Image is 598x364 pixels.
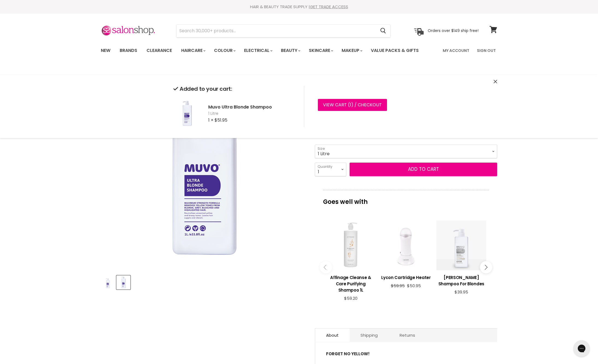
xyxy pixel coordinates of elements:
[350,163,497,176] button: Add to cart
[94,43,504,58] nav: Main
[240,45,276,56] a: Electrical
[381,270,431,283] a: View product:Lycon Cartridge Heater
[350,102,351,108] span: 1
[315,163,346,176] select: Quantity
[208,111,295,116] span: 1 Litre
[326,274,376,293] h3: Affinage Cleanse & Care Purifying Shampoo 1L
[208,117,213,123] span: 1 ×
[571,338,593,359] iframe: Gorgias live chat messenger
[210,45,239,56] a: Colour
[97,43,431,58] ul: Main menu
[277,45,304,56] a: Beauty
[455,289,468,295] span: $39.95
[117,276,130,289] img: Muvo Ultra Blonde Shampoo
[101,66,305,270] div: Muvo Ultra Blonde Shampoo image. Click or Scroll to Zoom.
[318,99,387,111] a: View cart (1) / Checkout
[391,283,405,289] span: $59.95
[326,270,376,296] a: View product:Affinage Cleanse & Care Purifying Shampoo 1L
[389,328,426,342] a: Returns
[173,86,295,92] h2: Added to your cart:
[494,79,497,85] button: Close
[310,4,348,10] a: GET TRADE ACCESS
[101,275,115,289] button: Muvo Ultra Blonde Shampoo
[436,270,486,290] a: View product:Muvo Balayage Shampoo For Blondes
[338,45,366,56] a: Makeup
[177,45,209,56] a: Haircare
[376,25,390,37] button: Search
[116,275,130,289] button: Muvo Ultra Blonde Shampoo
[407,283,421,289] span: $50.95
[305,45,336,56] a: Skincare
[173,100,201,127] img: Muvo Ultra Blonde Shampoo
[439,45,473,56] a: My Account
[350,328,389,342] a: Shipping
[97,45,115,56] a: New
[436,274,486,287] h3: [PERSON_NAME] Shampoo For Blondes
[474,45,499,56] a: Sign Out
[94,4,504,10] div: HAIR & BEAUTY TRADE SUPPLY |
[215,117,227,123] span: $51.95
[381,274,431,281] h3: Lycon Cartridge Heater
[177,25,376,37] input: Search
[142,45,176,56] a: Clearance
[367,45,423,56] a: Value Packs & Gifts
[100,274,306,289] div: Product thumbnails
[208,104,295,110] h2: Muvo Ultra Blonde Shampoo
[101,276,114,289] img: Muvo Ultra Blonde Shampoo
[428,28,479,33] p: Orders over $149 ship free!
[315,328,350,342] a: About
[116,45,141,56] a: Brands
[344,295,357,301] span: $59.20
[323,190,489,208] p: Goes well with
[176,24,391,37] form: Product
